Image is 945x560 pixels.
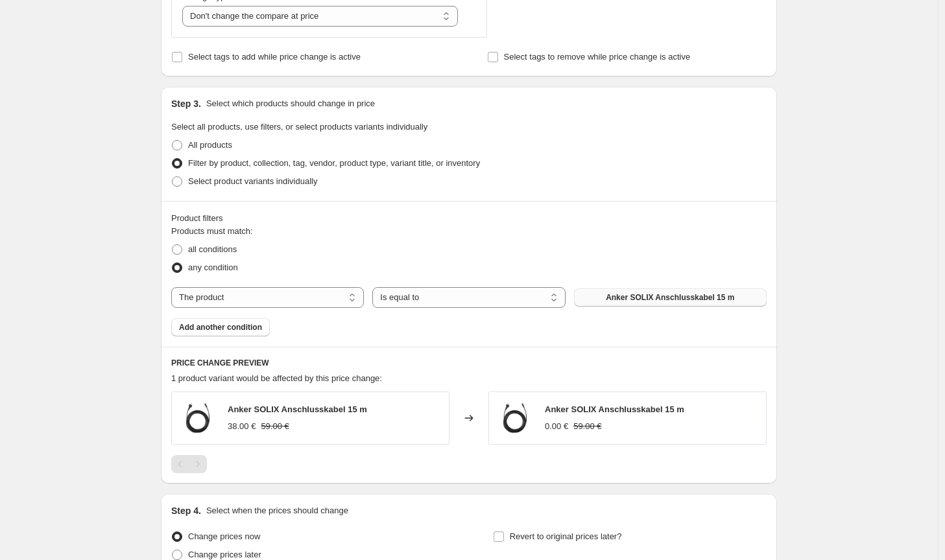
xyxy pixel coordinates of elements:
[188,550,261,559] span: Change prices later
[228,404,367,414] span: Anker SOLIX Anschlusskabel 15 m
[261,420,289,433] strike: 59.00 €
[545,404,684,414] span: Anker SOLIX Anschlusskabel 15 m
[171,212,767,225] div: Product filters
[171,318,270,336] button: Add another condition
[206,504,348,517] p: Select when the prices should change
[179,322,262,332] span: Add another condition
[171,455,207,473] nav: Pagination
[510,531,622,541] span: Revert to original prices later?
[171,97,201,110] h2: Step 3.
[171,504,201,517] h2: Step 4.
[574,288,767,307] button: Anker SOLIX Anschlusskabel 15 m
[228,420,256,433] div: 38.00 €
[188,140,232,150] span: All products
[188,52,361,62] span: Select tags to add while price change is active
[171,358,767,368] h6: PRICE CHANGE PREVIEW
[545,420,568,433] div: 0.00 €
[188,262,238,272] span: any condition
[171,373,382,383] span: 1 product variant would be affected by this price change:
[171,226,253,236] span: Products must match:
[188,531,260,541] span: Change prices now
[606,292,734,303] span: Anker SOLIX Anschlusskabel 15 m
[178,399,217,437] img: Anker_Solix2_Anschlusskabel15m_80x.webp
[188,176,317,186] span: Select product variants individually
[171,122,427,132] span: Select all products, use filters, or select products variants individually
[188,244,237,254] span: all conditions
[573,420,601,433] strike: 59.00 €
[206,97,375,110] p: Select which products should change in price
[188,158,480,168] span: Filter by product, collection, tag, vendor, product type, variant title, or inventory
[496,399,534,437] img: Anker_Solix2_Anschlusskabel15m_80x.webp
[504,52,691,62] span: Select tags to remove while price change is active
